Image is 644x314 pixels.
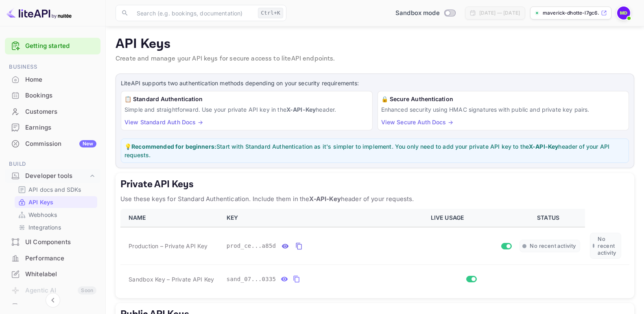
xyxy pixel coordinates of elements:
div: Developer tools [25,171,88,181]
input: Search (e.g. bookings, documentation) [132,5,255,21]
div: Bookings [5,88,100,104]
div: Switch to Production mode [392,9,458,18]
div: Whitelabel [5,266,100,282]
a: Getting started [25,41,96,51]
p: Use these keys for Standard Authentication. Include them in the header of your requests. [120,194,629,204]
span: Sandbox Key – Private API Key [129,276,214,283]
span: No recent activity [598,236,618,256]
a: Performance [5,251,100,266]
div: UI Components [5,234,100,250]
a: CommissionNew [5,136,100,151]
a: Customers [5,104,100,119]
strong: X-API-Key [286,106,316,113]
a: Integrations [18,223,94,232]
span: Production – Private API Key [129,242,207,250]
div: API Keys [15,196,97,208]
table: private api keys table [120,209,629,293]
div: CommissionNew [5,136,100,152]
button: Collapse navigation [46,293,60,308]
div: New [79,140,96,147]
div: Earnings [5,120,100,136]
span: Business [5,63,100,71]
p: Simple and straightforward. Use your private API key in the header. [124,105,369,114]
div: Webhooks [15,209,97,221]
a: Whitelabel [5,266,100,282]
p: Create and manage your API keys for secure access to liteAPI endpoints. [116,54,634,64]
a: API Keys [18,198,94,206]
a: View Standard Auth Docs → [124,119,203,126]
span: No recent activity [530,243,576,249]
div: UI Components [25,238,96,247]
h5: Private API Keys [120,178,629,191]
th: LIVE USAGE [426,209,515,227]
div: Integrations [15,221,97,233]
strong: X-API-Key [309,195,341,203]
strong: X-API-Key [529,143,558,150]
div: Bookings [25,91,96,100]
div: Home [5,72,100,88]
p: Integrations [28,223,61,232]
div: [DATE] — [DATE] [479,9,520,17]
th: STATUS [515,209,585,227]
a: Home [5,72,100,87]
p: LiteAPI supports two authentication methods depending on your security requirements: [121,79,629,88]
h6: 🔒 Secure Authentication [381,95,626,104]
p: API docs and SDKs [28,185,81,194]
img: Maverick Dhotte [617,6,630,19]
img: LiteAPI logo [7,6,72,19]
th: KEY [222,209,426,227]
div: Customers [25,107,96,117]
a: Webhooks [18,210,94,219]
div: Performance [5,251,100,266]
span: Build [5,160,100,169]
a: UI Components [5,234,100,249]
p: API Keys [116,36,634,52]
div: Commission [25,139,96,149]
div: Performance [25,254,96,263]
p: Webhooks [28,210,57,219]
a: View Secure Auth Docs → [381,119,453,126]
p: maverick-dhotte-l7gc6.... [543,9,599,17]
p: 💡 Start with Standard Authentication as it's simpler to implement. You only need to add your priv... [124,142,625,159]
div: Home [25,75,96,84]
p: Enhanced security using HMAC signatures with public and private key pairs. [381,105,626,114]
th: NAME [120,209,222,227]
span: prod_ce...a85d [227,242,276,250]
p: API Keys [28,198,53,206]
div: API docs and SDKs [15,184,97,195]
a: Earnings [5,120,100,135]
span: sand_07...0335 [227,275,276,284]
div: Getting started [5,38,100,54]
div: Ctrl+K [258,8,283,18]
div: API Logs [25,303,96,312]
div: Earnings [25,123,96,132]
h6: 📋 Standard Authentication [124,95,369,104]
a: API docs and SDKs [18,185,94,194]
div: Developer tools [5,169,100,183]
strong: Recommended for beginners: [131,143,216,150]
span: Sandbox mode [395,9,440,18]
div: Whitelabel [25,270,96,279]
a: Bookings [5,88,100,103]
div: Customers [5,104,100,120]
